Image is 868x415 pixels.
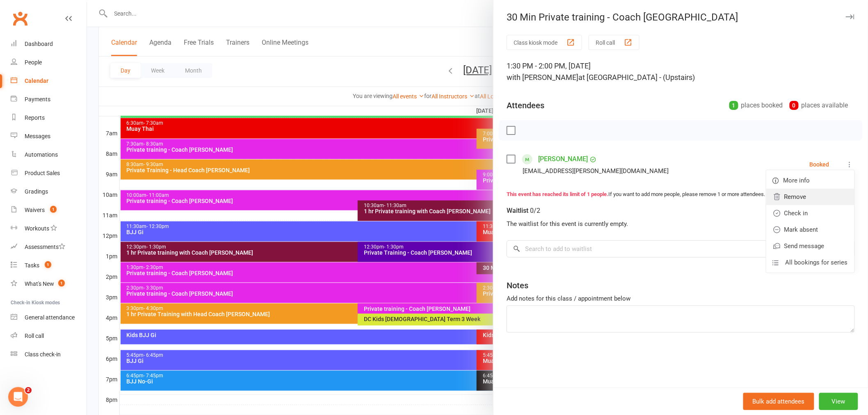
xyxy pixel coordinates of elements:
[766,221,854,238] a: Mark absent
[25,280,54,287] div: What's New
[729,100,783,111] div: places booked
[25,244,65,250] div: Assessments
[810,162,829,167] div: Booked
[766,254,854,271] a: All bookings for series
[25,225,49,232] div: Workouts
[25,151,58,158] div: Automations
[11,275,87,293] a: What's New1
[25,114,45,121] div: Reports
[58,280,65,287] span: 1
[766,205,854,221] a: Check in
[530,205,540,217] div: 0/2
[766,189,854,205] a: Remove
[507,190,855,199] div: If you want to add more people, please remove 1 or more attendees.
[507,219,855,229] div: The waitlist for this event is currently empty.
[11,182,87,201] a: Gradings
[11,345,87,364] a: Class kiosk mode
[25,96,50,103] div: Payments
[507,60,855,83] div: 1:30 PM - 2:00 PM, [DATE]
[507,35,582,50] button: Class kiosk mode
[507,73,578,82] span: with [PERSON_NAME]
[507,191,608,197] strong: This event has reached its limit of 1 people.
[578,73,695,82] span: at [GEOGRAPHIC_DATA] - (Upstairs)
[11,256,87,275] a: Tasks 1
[11,53,87,72] a: People
[11,109,87,127] a: Reports
[25,78,48,84] div: Calendar
[25,262,39,269] div: Tasks
[25,133,50,139] div: Messages
[538,153,588,166] a: [PERSON_NAME]
[790,101,799,110] div: 0
[25,41,53,47] div: Dashboard
[25,59,42,66] div: People
[729,101,738,110] div: 1
[507,240,855,258] input: Search to add to waitlist
[507,280,528,291] div: Notes
[25,188,48,195] div: Gradings
[11,219,87,238] a: Workouts
[11,35,87,53] a: Dashboard
[25,314,75,321] div: General attendance
[11,90,87,109] a: Payments
[11,164,87,182] a: Product Sales
[743,393,814,410] button: Bulk add attendees
[11,201,87,219] a: Waivers 1
[507,100,544,111] div: Attendees
[11,146,87,164] a: Automations
[786,258,848,267] span: All bookings for series
[766,172,854,189] a: More info
[523,166,669,176] div: [EMAIL_ADDRESS][PERSON_NAME][DOMAIN_NAME]
[790,100,848,111] div: places available
[783,176,810,185] span: More info
[507,294,855,303] div: Add notes for this class / appointment below
[589,35,640,50] button: Roll call
[493,11,868,23] div: 30 Min Private training - Coach [GEOGRAPHIC_DATA]
[10,8,30,29] a: Clubworx
[11,308,87,327] a: General attendance kiosk mode
[25,207,45,213] div: Waivers
[11,72,87,90] a: Calendar
[25,333,44,339] div: Roll call
[50,206,57,213] span: 1
[507,205,540,217] div: Waitlist
[11,327,87,345] a: Roll call
[25,387,32,394] span: 2
[8,387,28,407] iframe: Intercom live chat
[25,351,61,358] div: Class check-in
[11,238,87,256] a: Assessments
[25,170,60,176] div: Product Sales
[11,127,87,146] a: Messages
[45,261,51,268] span: 1
[819,393,858,410] button: View
[766,238,854,254] a: Send message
